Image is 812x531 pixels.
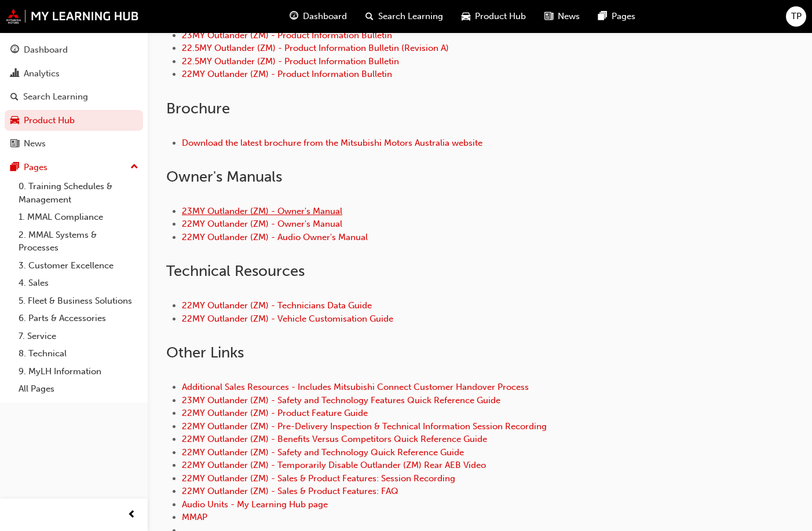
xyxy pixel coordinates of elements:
[5,63,143,84] a: Analytics
[589,5,645,28] a: pages-iconPages
[182,219,342,229] a: 22MY Outlander (ZM) - Owner's Manual
[14,327,143,345] a: 7. Service
[612,10,635,23] span: Pages
[182,447,464,458] a: 22MY Outlander (ZM) - Safety and Technology Quick Reference Guide
[10,45,19,56] span: guage-icon
[5,157,143,178] button: Pages
[14,380,143,398] a: All Pages
[182,473,455,484] a: 22MY Outlander (ZM) - Sales & Product Features: Session Recording
[452,5,535,28] a: car-iconProduct Hub
[14,257,143,275] a: 3. Customer Excellence
[182,232,368,242] a: 22MY Outlander (ZM) - Audio Owner's Manual
[5,110,143,131] a: Product Hub
[182,56,399,67] a: 22.5MY Outlander (ZM) - Product Information Bulletin
[303,10,347,23] span: Dashboard
[182,206,342,216] a: 23MY Outlander (ZM) - Owner's Manual
[6,9,139,24] img: mmal
[378,10,443,23] span: Search Learning
[182,408,368,418] a: 22MY Outlander (ZM) - Product Feature Guide
[475,10,526,23] span: Product Hub
[182,382,529,392] a: Additional Sales Resources - Includes Mitsubishi Connect Customer Handover Process
[14,226,143,257] a: 2. MMAL Systems & Processes
[365,9,374,24] span: search-icon
[5,86,143,108] a: Search Learning
[182,512,207,522] a: MMAP
[10,116,19,126] span: car-icon
[535,5,589,28] a: news-iconNews
[10,139,19,149] span: news-icon
[290,9,298,24] span: guage-icon
[462,9,470,24] span: car-icon
[14,309,143,327] a: 6. Parts & Accessories
[14,363,143,381] a: 9. MyLH Information
[544,9,553,24] span: news-icon
[182,486,398,496] a: 22MY Outlander (ZM) - Sales & Product Features: FAQ
[166,168,793,186] h2: Owner ' s Manuals
[10,163,19,173] span: pages-icon
[280,5,356,28] a: guage-iconDashboard
[24,43,68,57] div: Dashboard
[10,69,19,79] span: chart-icon
[182,69,392,79] a: 22MY Outlander (ZM) - Product Information Bulletin
[791,10,802,23] span: TP
[182,434,487,444] a: 22MY Outlander (ZM) - Benefits Versus Competitors Quick Reference Guide
[558,10,580,23] span: News
[182,300,372,311] a: 22MY Outlander (ZM) - Technicians Data Guide
[598,9,607,24] span: pages-icon
[14,208,143,226] a: 1. MMAL Compliance
[166,262,793,281] h2: Technical Resources
[182,421,547,432] a: 22MY Outlander (ZM) - Pre-Delivery Inspection & Technical Information Session Recording
[14,345,143,363] a: 8. Technical
[5,37,143,157] button: DashboardAnalyticsSearch LearningProduct HubNews
[10,92,19,102] span: search-icon
[182,395,500,405] a: 23MY Outlander (ZM) - Safety and Technology Features Quick Reference Guide
[166,99,793,118] h2: Brochure
[182,138,482,148] a: Download the latest brochure from the Mitsubishi Motors Australia website
[182,43,449,53] a: 22.5MY Outlander (ZM) - Product Information Bulletin (Revision A)
[127,508,136,522] span: prev-icon
[182,314,393,324] a: 22MY Outlander (ZM) - Vehicle Customisation Guide
[182,499,328,510] a: Audio Units - My Learning Hub page
[130,160,138,175] span: up-icon
[786,6,806,27] button: TP
[24,67,60,80] div: Analytics
[5,39,143,61] a: Dashboard
[14,178,143,208] a: 0. Training Schedules & Management
[182,30,392,40] a: 23MY Outlander (ZM) - Product Information Bulletin
[24,137,46,150] div: News
[166,344,793,362] h2: Other Links
[5,133,143,154] a: News
[14,292,143,310] a: 5. Fleet & Business Solutions
[182,460,486,470] a: 22MY Outlander (ZM) - Temporarily Disable Outlander (ZM) Rear AEB Video
[24,161,47,174] div: Pages
[14,274,143,292] a: 4. Sales
[356,5,452,28] a: search-iconSearch Learning
[23,90,88,104] div: Search Learning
